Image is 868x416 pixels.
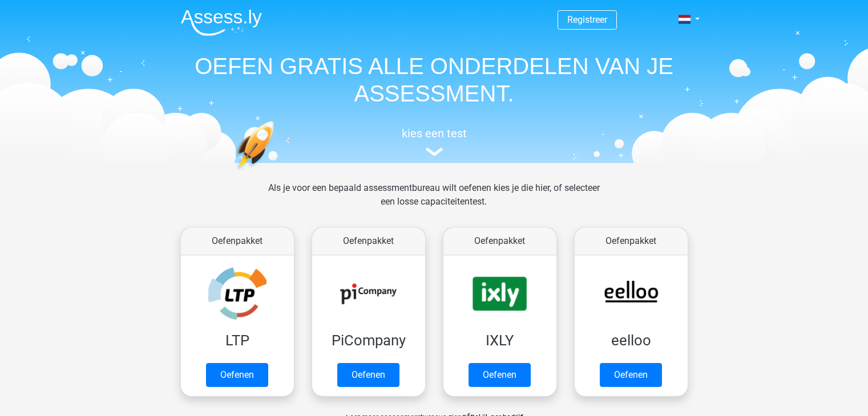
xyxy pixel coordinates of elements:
a: kies een test [172,127,697,157]
img: assessment [426,148,443,156]
a: Oefenen [600,363,662,387]
h1: OEFEN GRATIS ALLE ONDERDELEN VAN JE ASSESSMENT. [172,52,697,107]
div: Als je voor een bepaald assessmentbureau wilt oefenen kies je die hier, of selecteer een losse ca... [259,181,609,222]
a: Oefenen [337,363,399,387]
a: Oefenen [469,363,531,387]
a: Registreer [567,14,607,25]
h5: kies een test [172,127,697,140]
a: Oefenen [206,363,268,387]
img: oefenen [235,121,318,224]
img: Assessly [181,9,262,36]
